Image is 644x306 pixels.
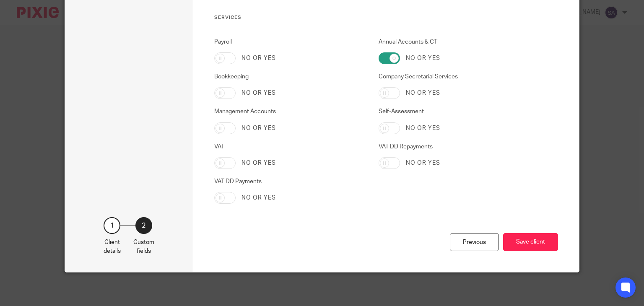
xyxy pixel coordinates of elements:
[379,143,530,151] label: VAT DD Repayments
[241,159,276,167] label: No or yes
[406,159,440,167] label: No or yes
[214,38,365,46] label: Payroll
[241,194,276,202] label: No or yes
[503,233,558,251] button: Save client
[135,217,152,234] div: 2
[379,73,530,81] label: Company Secretarial Services
[214,177,365,186] label: VAT DD Payments
[241,89,276,97] label: No or yes
[379,38,530,46] label: Annual Accounts & CT
[241,124,276,132] label: No or yes
[104,238,121,255] p: Client details
[214,107,365,116] label: Management Accounts
[406,54,440,62] label: No or yes
[406,124,440,132] label: No or yes
[241,54,276,62] label: No or yes
[406,89,440,97] label: No or yes
[214,14,530,21] h3: Services
[104,217,120,234] div: 1
[214,73,365,81] label: Bookkeeping
[133,238,154,255] p: Custom fields
[214,143,365,151] label: VAT
[450,233,499,251] div: Previous
[379,107,530,116] label: Self-Assessment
